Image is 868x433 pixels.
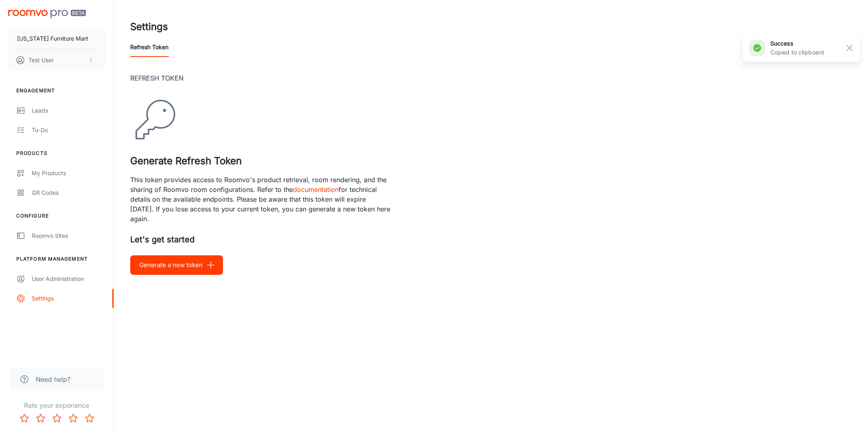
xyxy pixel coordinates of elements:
p: This token provides access to Roomvo's product retrieval, room rendering, and the sharing of Room... [130,175,391,224]
div: To-do [32,126,105,135]
button: [US_STATE] Furniture Mart [8,28,105,49]
a: documentation [293,185,339,194]
p: Let's get started [130,233,852,246]
button: Refresh Token [130,37,168,57]
div: User Administration [32,274,105,283]
div: Leads [32,106,105,115]
p: Copied to clipboard [770,48,824,57]
button: Generate a new token [130,255,223,275]
div: My Products [32,169,105,178]
h1: Settings [130,20,168,34]
img: Roomvo PRO Beta [8,10,86,18]
h6: success [770,39,824,48]
p: [US_STATE] Furniture Mart [17,34,88,43]
div: QR Codes [32,188,105,197]
button: Test User [8,50,105,71]
h3: Generate Refresh Token [130,154,852,168]
div: Roomvo Sites [32,231,105,240]
h2: Refresh Token [130,73,852,83]
div: Settings [32,294,105,303]
p: Test User [28,56,54,65]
